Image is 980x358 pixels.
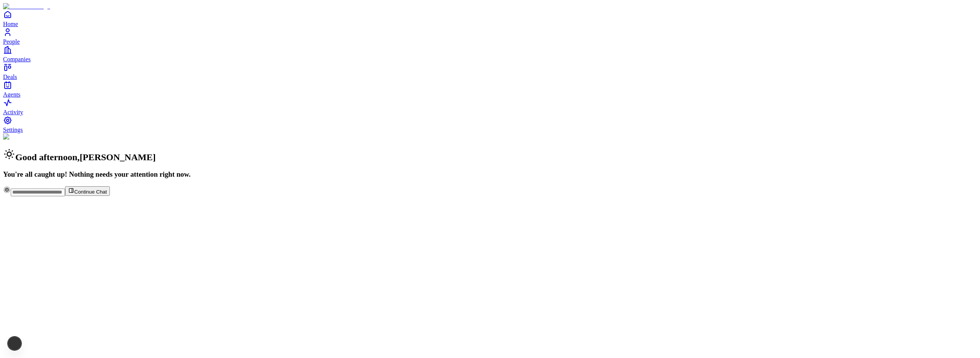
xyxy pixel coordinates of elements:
a: Companies [3,45,977,62]
span: Agents [3,91,20,98]
img: Background [3,133,39,140]
span: Companies [3,56,31,62]
button: Continue Chat [65,186,110,196]
span: People [3,38,20,45]
a: Activity [3,98,977,115]
span: Continue Chat [74,189,107,195]
span: Settings [3,126,23,133]
div: Continue Chat [3,186,977,196]
a: Settings [3,116,977,133]
a: People [3,28,977,45]
a: Agents [3,80,977,98]
a: Deals [3,63,977,80]
a: Home [3,10,977,27]
span: Deals [3,74,17,80]
h3: You're all caught up! Nothing needs your attention right now. [3,170,977,179]
img: Item Brain Logo [3,3,50,10]
span: Activity [3,109,23,115]
span: Home [3,21,18,27]
h2: Good afternoon , [PERSON_NAME] [3,148,977,163]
